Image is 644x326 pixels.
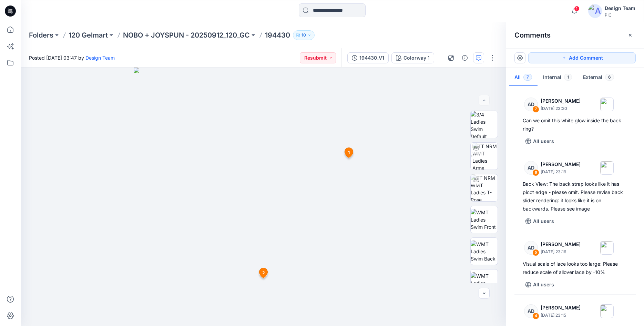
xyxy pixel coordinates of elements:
p: [DATE] 23:20 [541,105,581,112]
div: 194430_V1 [359,54,384,62]
p: [PERSON_NAME] [541,160,581,169]
p: [PERSON_NAME] [541,304,581,312]
div: 7 [532,106,539,113]
p: [PERSON_NAME] [541,97,581,105]
img: avatar [588,4,602,18]
div: AD [524,98,538,111]
p: [DATE] 23:16 [541,248,581,255]
img: WMT Ladies Swim Left [471,272,498,294]
button: External [577,69,620,86]
button: Internal [538,69,577,86]
p: [DATE] 23:19 [541,169,581,175]
div: PIC [605,12,635,18]
p: [DATE] 23:15 [541,312,581,319]
a: Folders [29,30,53,40]
div: 5 [532,249,539,256]
div: Colorway 1 [403,54,430,62]
div: AD [524,161,538,175]
p: 10 [301,31,306,39]
div: AD [524,241,538,255]
h2: Comments [514,31,551,39]
div: 4 [532,313,539,319]
button: Add Comment [528,52,636,63]
p: All users [533,281,554,289]
button: 10 [293,30,315,40]
a: NOBO + JOYSPUN - 20250912_120_GC [123,30,250,40]
p: All users [533,217,554,225]
div: Visual scale of lace looks too large: Please reduce scale of allover lace by -10% [523,260,627,276]
a: 120 Gelmart [69,30,108,40]
p: All users [533,137,554,145]
a: Design Team [85,55,115,61]
span: 1 [574,6,580,11]
div: Can we omit this white glow inside the back ring? [523,116,627,133]
div: AD [524,304,538,318]
span: 7 [523,74,532,81]
img: WMT Ladies Swim Front [471,209,498,231]
button: All [509,69,538,86]
button: All users [523,216,557,227]
div: Design Team [605,4,635,12]
span: 6 [605,74,614,81]
img: eyJhbGciOiJIUzI1NiIsImtpZCI6IjAiLCJzbHQiOiJzZXMiLCJ0eXAiOiJKV1QifQ.eyJkYXRhIjp7InR5cGUiOiJzdG9yYW... [134,68,393,326]
p: 194430 [265,30,290,40]
button: Details [459,52,470,63]
button: All users [523,279,557,290]
img: TT NRM WMT Ladies Arms Down [472,143,498,170]
p: [PERSON_NAME] [541,240,581,248]
button: 194430_V1 [347,52,389,63]
img: 3/4 Ladies Swim Default [471,111,498,138]
div: Back View: The back strap looks like it has picot edge - please omit. Please revise back slider r... [523,180,627,213]
button: All users [523,136,557,147]
div: 6 [532,169,539,176]
span: 1 [564,74,572,81]
img: TT NRM WMT Ladies T-Pose [471,174,498,201]
span: Posted [DATE] 03:47 by [29,54,115,61]
img: WMT Ladies Swim Back [471,241,498,262]
button: Colorway 1 [391,52,434,63]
